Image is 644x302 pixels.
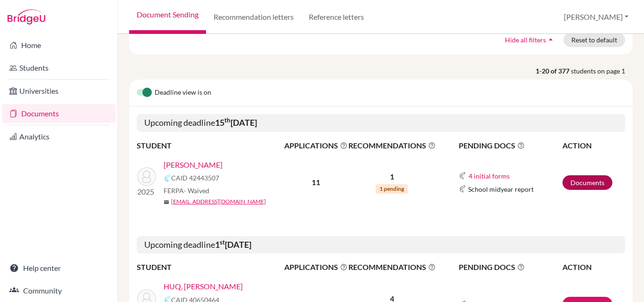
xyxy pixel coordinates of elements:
button: Reset to default [563,33,625,47]
p: 2025 [137,186,156,197]
img: Bridge-U [8,9,45,24]
a: Help center [2,259,116,278]
a: Analytics [2,127,116,146]
a: Community [2,281,116,300]
th: ACTION [562,139,625,152]
a: HUQ, [PERSON_NAME] [164,281,243,292]
span: PENDING DOCS [459,140,562,151]
b: 1 [DATE] [215,239,251,250]
span: students on page 1 [571,66,633,76]
span: 1 pending [376,184,408,194]
sup: st [220,238,225,246]
i: arrow_drop_up [546,35,555,44]
span: Hide all filters [505,36,546,44]
span: RECOMMENDATIONS [348,261,436,273]
span: CAID 42443507 [171,173,219,183]
b: 15 [DATE] [215,117,257,128]
a: [EMAIL_ADDRESS][DOMAIN_NAME] [171,197,266,206]
a: [PERSON_NAME] [164,159,223,171]
img: Common App logo [459,185,466,193]
strong: 1-20 of 377 [536,66,571,76]
span: PENDING DOCS [459,261,562,273]
button: [PERSON_NAME] [560,8,633,26]
img: RAHMAN, MORSHEDUR [137,167,156,186]
h5: Upcoming deadline [137,114,625,132]
a: Students [2,58,116,77]
th: STUDENT [137,139,284,152]
span: APPLICATIONS [284,140,347,151]
span: mail [164,199,169,205]
p: 1 [348,171,436,182]
img: Common App logo [459,172,466,180]
a: Documents [562,175,612,190]
span: Deadline view is on [155,87,211,98]
b: 11 [312,178,320,187]
th: STUDENT [137,261,284,273]
span: School midyear report [468,184,534,194]
th: ACTION [562,261,625,273]
button: 4 initial forms [468,171,510,181]
a: Home [2,36,116,55]
span: - Waived [184,187,209,195]
img: Common App logo [164,174,171,182]
span: APPLICATIONS [284,261,347,273]
sup: th [224,116,231,124]
button: Hide all filtersarrow_drop_up [497,33,563,47]
a: Documents [2,104,116,123]
span: RECOMMENDATIONS [348,140,436,151]
a: Universities [2,82,116,100]
span: FERPA [164,186,209,196]
h5: Upcoming deadline [137,236,625,254]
